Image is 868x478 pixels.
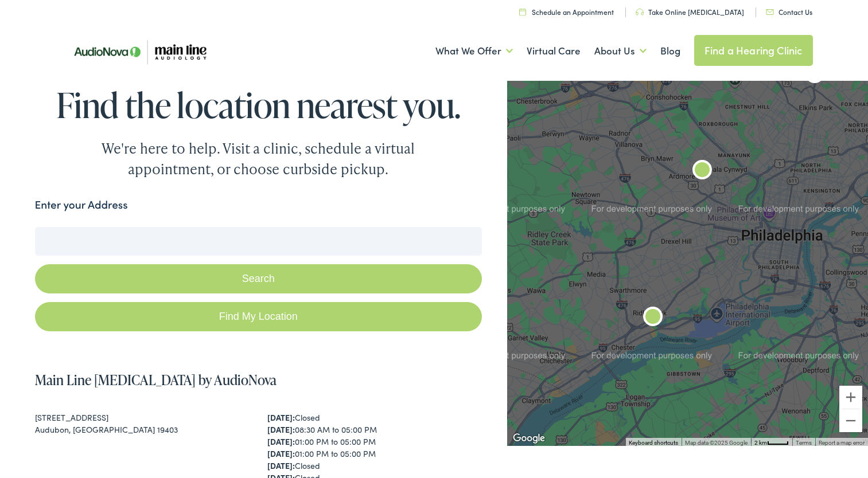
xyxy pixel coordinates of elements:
[519,8,526,15] img: utility icon
[796,440,812,446] a: Terms (opens in new tab)
[35,264,482,293] button: Search
[636,7,744,17] a: Take Online [MEDICAL_DATA]
[751,438,792,446] button: Map Scale: 2 km per 34 pixels
[35,227,482,256] input: Enter your address or zip code
[510,431,548,446] a: Open this area in Google Maps (opens a new window)
[636,9,644,15] img: utility icon
[267,436,295,447] strong: [DATE]:
[510,431,548,446] img: Google
[688,158,716,185] div: Main Line Audiology by AudioNova
[766,9,774,15] img: utility icon
[75,138,442,179] div: We're here to help. Visit a clinic, schedule a virtual appointment, or choose curbside pickup.
[267,412,295,423] strong: [DATE]:
[801,61,828,89] div: AudioNova
[685,440,748,446] span: Map data ©2025 Google
[35,424,250,436] div: Audubon, [GEOGRAPHIC_DATA] 19403
[35,86,482,124] h1: Find the location nearest you.
[35,370,277,389] a: Main Line [MEDICAL_DATA] by AudioNova
[35,412,250,424] div: [STREET_ADDRESS]
[839,409,862,432] button: Zoom out
[639,304,667,332] div: Main Line Audiology by AudioNova
[267,448,295,459] strong: [DATE]:
[519,7,614,17] a: Schedule an Appointment
[594,30,647,72] a: About Us
[694,35,813,66] a: Find a Hearing Clinic
[35,197,128,213] label: Enter your Address
[766,7,812,17] a: Contact Us
[267,460,295,471] strong: [DATE]:
[754,440,767,446] span: 2 km
[660,30,680,72] a: Blog
[629,439,678,447] button: Keyboard shortcuts
[839,386,862,409] button: Zoom in
[35,302,482,331] a: Find My Location
[527,30,581,72] a: Virtual Care
[267,424,295,435] strong: [DATE]:
[819,440,865,446] a: Report a map error
[435,30,513,72] a: What We Offer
